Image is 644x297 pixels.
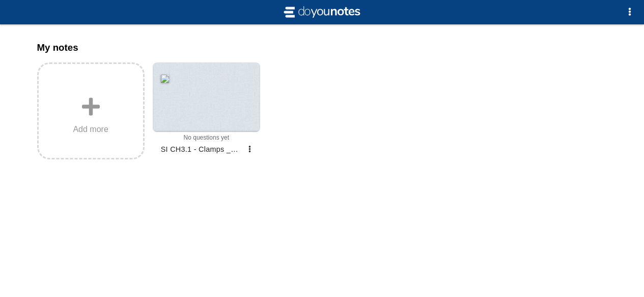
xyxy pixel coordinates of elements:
span: No questions yet [184,134,229,141]
a: No questions yetSI CH3.1 - Clamps _ Blooket [153,62,260,159]
h3: My notes [37,42,607,53]
button: Options [620,2,640,22]
img: svg+xml;base64,CiAgICAgIDxzdmcgdmlld0JveD0iLTIgLTIgMjAgNCIgeG1sbnM9Imh0dHA6Ly93d3cudzMub3JnLzIwMD... [282,4,363,20]
div: SI CH3.1 - Clamps _ Blooket [157,141,244,157]
span: Add more [73,125,108,134]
